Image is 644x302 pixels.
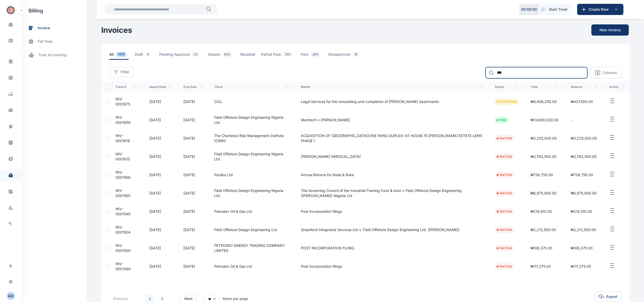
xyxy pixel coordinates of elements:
button: Columns [590,67,622,78]
span: ₦214,100.00 [571,209,592,214]
span: ₦106,375.00 [571,246,593,250]
span: ₦738,750.00 [571,173,593,177]
span: INV-0001540 [115,207,130,216]
a: INV-0001659 [115,115,130,125]
span: Pending Approval [159,52,202,60]
td: [DATE] [143,93,177,111]
span: Trans # [115,85,137,89]
span: ₦13,680,000.00 [531,118,559,122]
td: CICL [208,93,295,111]
span: 42 [192,52,200,57]
span: ₦111,375.00 [571,264,591,268]
td: [DATE] [143,184,177,202]
td: Greenford Integrated Services Ltd v. Field Offshore Design Engineering Ltd. ([PERSON_NAME]) [295,221,489,239]
a: trust accounting [21,48,86,62]
span: Due Date [183,85,202,89]
td: Field Offshore Design Engineering Ltd [208,221,295,239]
td: [DATE] [177,166,208,184]
span: client [214,85,289,89]
span: action [609,85,624,89]
span: Paid [301,52,322,60]
a: INV-0001875 [115,97,130,106]
td: [DATE] [177,221,208,239]
span: INV-0001499 [115,262,131,271]
td: Petrodev Oil & Gas Ltd [208,257,295,276]
span: ₦6,875,000.00 [531,191,557,195]
a: INV-0001616 [115,133,130,143]
div: Items per page [223,296,248,301]
td: [PERSON_NAME] [MEDICAL_DATA] [295,147,489,166]
li: Not Paid [497,209,512,214]
span: INV-0001565 [115,188,130,198]
td: [DATE] [177,202,208,221]
a: Partial Paid245 [261,52,301,60]
span: ₦2,212,500.00 [531,228,556,232]
td: [DATE] [177,257,208,276]
td: Field Offshore Design Engineering Nigeria Ltd. [208,111,295,129]
span: ₦3,762,500.00 [531,154,557,159]
td: Post Incorporation filings [295,202,489,221]
span: status [495,85,518,89]
span: ₦3,762,500.00 [571,154,597,159]
td: [DATE] [177,147,208,166]
div: A O [7,293,15,299]
td: Mamtech v [PERSON_NAME] [295,111,489,129]
span: ₦437,500.00 [571,99,593,104]
span: 9 [145,52,151,57]
span: 245 [283,52,292,57]
td: [DATE] [143,239,177,257]
li: Not Paid [497,136,512,140]
span: - [571,118,572,122]
td: [DATE] [143,111,177,129]
p: Columns [603,70,617,75]
td: PETRODEV ENERGY TRADING COMPANY LIMITED [208,239,295,257]
td: Post Incorporation filings [295,257,489,276]
a: Paid268 [301,52,328,60]
span: Disapproved [328,52,362,60]
td: [DATE] [177,93,208,111]
td: ACQUISITION OF [GEOGRAPHIC_DATA](ONE WING DUPLEX) AT HOUSE 15 [PERSON_NAME] ESTATE LEKKI PHASE 1 [295,129,489,147]
span: trust accounting [38,52,67,58]
span: ₦106,375.00 [531,246,552,250]
span: ₦738,750.00 [531,173,553,177]
span: Partial Paid [261,52,295,60]
button: Filter [109,67,134,77]
a: INV-0001500 [115,243,130,253]
td: [DATE] [177,129,208,147]
td: [DATE] [143,147,177,166]
a: Recalled [240,52,261,60]
span: invoice [38,25,50,31]
td: Annual Returns for Rode & Roke [295,166,489,184]
button: Start Timer [539,4,572,15]
span: issued date [149,85,171,89]
span: ₦3,225,000.00 [571,136,597,140]
td: Pauliza Ltd [208,166,295,184]
li: Not Paid [497,173,512,177]
a: INV-0001566 [115,170,130,179]
span: Unpaid [208,52,234,60]
td: POST INCORPORATION FILING [295,239,489,257]
a: INV-0001504 [115,225,130,234]
li: Not Paid [497,246,512,250]
li: Paid [497,118,506,122]
button: New Invoice [591,24,629,36]
span: flat fees [38,39,52,44]
button: AO [3,292,18,300]
td: Field Offshore Design Engineering Nigeria Ltd. [208,147,295,166]
span: Draft [135,52,153,60]
span: 694 [222,52,232,57]
td: [DATE] [143,257,177,276]
span: Start Timer [549,7,568,12]
span: Filter [121,69,129,74]
li: Not Paid [497,155,512,159]
span: ₦3,225,000.00 [531,136,557,140]
span: 268 [310,52,320,57]
button: Export [594,292,622,302]
li: Not Paid [497,191,512,195]
a: Draft9 [135,52,159,60]
a: Unpaid694 [208,52,240,60]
